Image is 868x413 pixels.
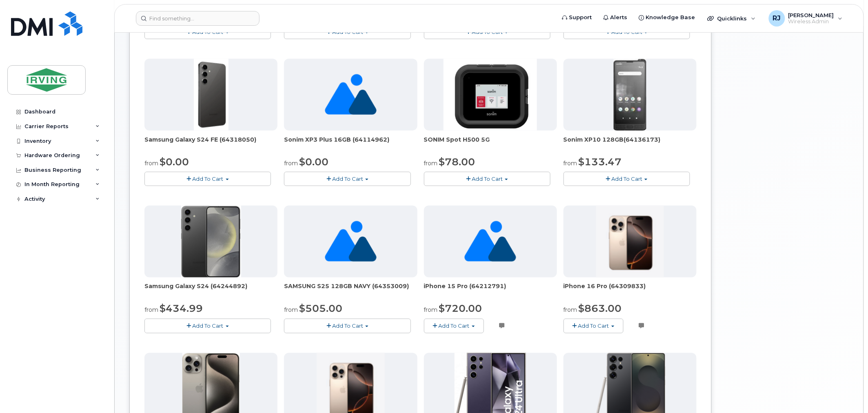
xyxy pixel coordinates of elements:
input: Find something... [136,11,260,26]
a: Knowledge Base [633,9,701,26]
button: Add To Cart [284,172,411,186]
span: Add To Cart [472,175,503,182]
span: Add To Cart [193,175,224,182]
small: from [284,160,298,167]
span: $720.00 [439,303,482,315]
span: $78.00 [439,156,475,168]
span: $505.00 [299,303,342,315]
span: RJ [773,13,781,23]
div: iPhone 16 Pro (64309833) [564,282,697,299]
a: Alerts [598,9,633,26]
span: Add To Cart [332,323,363,329]
img: s24_fe.png [194,59,229,131]
span: $133.47 [579,156,622,168]
span: Wireless Admin [788,18,834,25]
button: Add To Cart [144,319,271,333]
img: XP10.jpg [614,59,647,131]
small: from [564,306,577,314]
button: Add To Cart [424,172,551,186]
img: s24.jpg [181,206,241,278]
div: Ryan Johnson [763,10,848,27]
small: from [144,160,158,167]
span: Add To Cart [439,323,470,329]
span: Add To Cart [611,175,642,182]
small: from [424,306,438,314]
button: Add To Cart [424,319,484,333]
div: Sonim XP3 Plus 16GB (64114962) [284,135,417,152]
img: SONIM.png [444,59,537,131]
button: Add To Cart [564,319,624,333]
span: Alerts [610,13,628,22]
span: [PERSON_NAME] [788,12,834,18]
small: from [564,160,577,167]
span: Support [569,13,592,22]
img: no_image_found-2caef05468ed5679b831cfe6fc140e25e0c280774317ffc20a367ab7fd17291e.png [464,206,516,278]
span: $863.00 [579,303,622,315]
a: Support [557,9,598,26]
small: from [144,306,158,314]
span: Add To Cart [332,175,363,182]
div: iPhone 15 Pro (64212791) [424,282,557,299]
span: $0.00 [160,156,189,168]
button: Add To Cart [284,319,411,333]
div: Quicklinks [702,10,761,27]
small: from [424,160,438,167]
span: Add To Cart [193,323,224,329]
img: 16_pro.png [596,206,664,278]
div: Sonim XP10 128GB(64136173) [564,135,697,152]
span: $434.99 [160,303,203,315]
span: Add To Cart [578,323,609,329]
img: no_image_found-2caef05468ed5679b831cfe6fc140e25e0c280774317ffc20a367ab7fd17291e.png [325,59,377,131]
span: $0.00 [299,156,329,168]
span: Quicklinks [717,15,747,22]
img: no_image_found-2caef05468ed5679b831cfe6fc140e25e0c280774317ffc20a367ab7fd17291e.png [325,206,377,278]
div: Samsung Galaxy S24 FE (64318050) [144,135,277,152]
div: Samsung Galaxy S24 (64244892) [144,282,277,299]
small: from [284,306,298,314]
div: SAMSUNG S25 128GB NAVY (64353009) [284,282,417,299]
div: SONIM Spot H500 5G [424,135,557,152]
button: Add To Cart [564,172,690,186]
button: Add To Cart [144,172,271,186]
span: Knowledge Base [646,13,695,22]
